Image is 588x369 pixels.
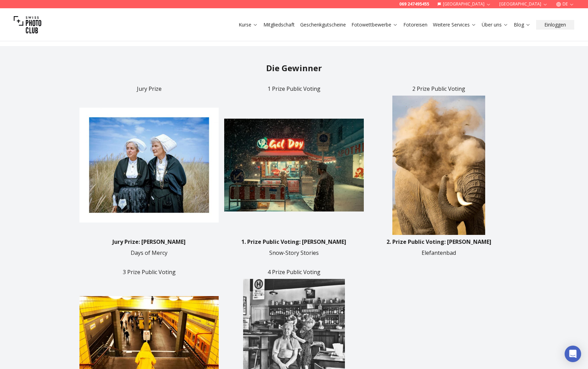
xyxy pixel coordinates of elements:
button: Blog [511,20,533,30]
button: Einloggen [536,20,574,30]
a: 069 247495455 [399,1,429,7]
h2: Die Gewinner [79,63,509,74]
h4: 1 Prize Public Voting [224,85,363,93]
a: Blog [514,21,531,28]
p: Days of Mercy [131,249,167,257]
p: 2. Prize Public Voting: [PERSON_NAME] [386,238,491,246]
button: Fotoreisen [401,20,430,30]
button: Über uns [479,20,511,30]
p: 1. Prize Public Voting: [PERSON_NAME] [241,238,346,246]
button: Weitere Services [430,20,479,30]
a: Mitgliedschaft [263,21,295,28]
img: Jury Prize [79,96,219,235]
p: Jury Prize: [PERSON_NAME] [112,238,186,246]
div: Open Intercom Messenger [565,346,581,362]
a: Geschenkgutscheine [300,21,346,28]
button: Mitgliedschaft [261,20,297,30]
h4: 2 Prize Public Voting [369,85,509,93]
p: Elefantenbad [422,249,456,257]
img: 1 Prize Public Voting [224,96,363,235]
button: Fotowettbewerbe [349,20,401,30]
a: Über uns [482,21,508,28]
button: Geschenkgutscheine [297,20,349,30]
p: Snow-Story Stories [269,249,319,257]
img: Swiss photo club [14,11,41,39]
h4: 3 Prize Public Voting [79,268,219,276]
h4: 4 Prize Public Voting [224,268,363,276]
a: Weitere Services [433,21,476,28]
img: 2 Prize Public Voting [369,96,509,235]
a: Kurse [239,21,258,28]
a: Fotoreisen [403,21,427,28]
button: Kurse [236,20,261,30]
h4: Jury Prize [79,85,219,93]
a: Fotowettbewerbe [351,21,398,28]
